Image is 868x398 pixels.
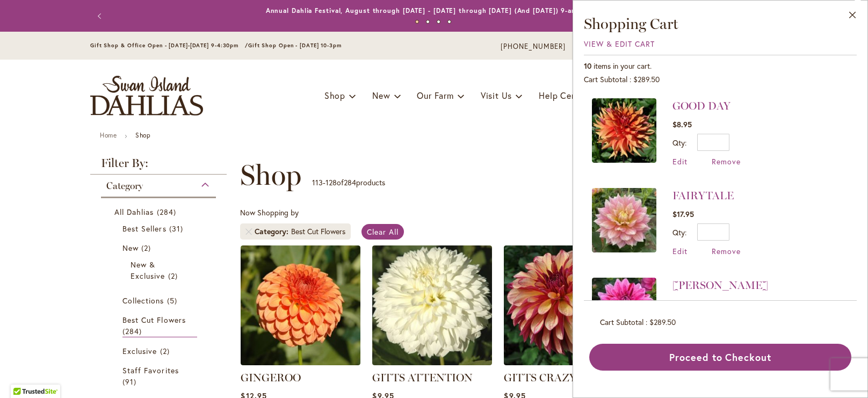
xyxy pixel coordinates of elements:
label: Qty [672,138,686,148]
a: store logo [90,76,203,115]
a: GITTS ATTENTION [372,371,473,384]
span: $289.50 [649,317,676,327]
span: $9.95 [672,299,691,309]
a: Remove Category Best Cut Flowers [245,228,252,235]
span: Shop [324,90,345,101]
span: Gift Shop & Office Open - [DATE]-[DATE] 9-4:30pm / [90,42,248,49]
a: GITTS ATTENTION [372,357,492,367]
iframe: Launch Accessibility Center [8,360,38,390]
span: 284 [344,177,356,187]
button: Previous [90,5,112,27]
a: GINGEROO [241,357,360,367]
span: Cart Subtotal [600,317,643,327]
span: 128 [325,177,337,187]
span: $8.95 [672,119,692,129]
span: items in your cart. [594,61,652,71]
span: Help Center [539,90,588,101]
a: New &amp; Exclusive [131,259,189,281]
a: CHA CHING [592,278,656,346]
span: 284 [157,206,179,218]
span: $17.95 [672,209,694,219]
img: Gitts Crazy [504,245,624,365]
a: Edit [672,156,688,167]
a: [PHONE_NUMBER] [501,41,566,52]
span: Gift Shop Open - [DATE] 10-3pm [248,42,342,49]
span: New [372,90,390,101]
span: 2 [168,270,180,281]
span: 2 [160,345,172,357]
a: Clear All [361,224,404,240]
a: Remove [712,246,741,256]
span: New & Exclusive [131,259,165,281]
span: Our Farm [417,90,453,101]
span: Exclusive [122,346,157,356]
span: Visit Us [481,90,512,101]
img: GINGEROO [241,245,360,365]
span: 91 [122,376,139,387]
strong: Filter By: [90,157,227,175]
a: GOOD DAY [672,99,730,112]
a: Remove [712,156,741,167]
button: 1 of 4 [415,20,419,24]
div: Best Cut Flowers [291,226,345,237]
a: [PERSON_NAME] [672,279,768,292]
a: Edit [672,246,688,256]
img: FAIRYTALE [592,188,656,252]
a: GOOD DAY [592,98,656,167]
span: $289.50 [633,74,660,84]
a: Best Sellers [122,223,197,234]
a: Best Cut Flowers [122,314,197,337]
a: View & Edit Cart [584,39,655,49]
span: Collections [122,295,164,306]
a: Gitts Crazy [504,357,624,367]
span: 10 [584,61,591,71]
a: All Dahlias [114,206,205,218]
button: 4 of 4 [447,20,451,24]
span: Shopping Cart [584,15,678,33]
span: Now Shopping by [240,207,299,218]
span: 113 [312,177,323,187]
span: 5 [167,295,180,306]
a: Exclusive [122,345,197,357]
span: Cart Subtotal [584,74,627,84]
label: Qty [672,227,686,237]
img: GOOD DAY [592,98,656,163]
span: Category [255,226,291,237]
a: Home [100,131,117,139]
a: Annual Dahlia Festival, August through [DATE] - [DATE] through [DATE] (And [DATE]) 9-am5:30pm [266,6,603,15]
span: Best Sellers [122,223,167,234]
span: 2 [141,242,154,254]
button: Proceed to Checkout [589,344,851,371]
span: Staff Favorites [122,365,179,375]
img: CHA CHING [592,278,656,342]
span: 284 [122,325,144,337]
a: FAIRYTALE [592,188,656,256]
span: Category [106,180,143,192]
a: FAIRYTALE [672,189,734,202]
span: Shop [240,159,301,191]
span: 31 [169,223,186,234]
p: - of products [312,174,385,191]
a: GINGEROO [241,371,301,384]
a: Staff Favorites [122,365,197,387]
strong: Shop [135,131,150,139]
a: GITTS CRAZY [504,371,576,384]
span: All Dahlias [114,207,154,217]
span: New [122,243,139,253]
span: Best Cut Flowers [122,315,186,325]
a: New [122,242,197,254]
img: GITTS ATTENTION [372,245,492,365]
button: 2 of 4 [426,20,430,24]
span: Clear All [367,227,399,237]
button: 3 of 4 [437,20,440,24]
a: Collections [122,295,197,306]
